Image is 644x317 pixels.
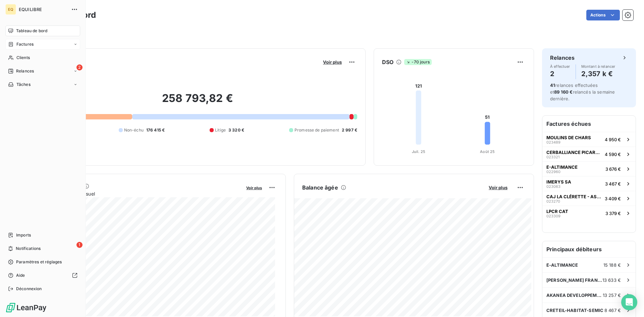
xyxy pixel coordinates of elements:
span: Factures [16,41,34,47]
button: E-ALTIMANCE0229603 676 € [542,161,636,176]
span: Relances [16,68,34,74]
span: 023270 [546,199,560,203]
span: À effectuer [550,64,570,68]
h6: Balance âgée [302,183,338,192]
span: 1 [76,242,83,248]
span: 023489 [546,140,560,144]
span: 023063 [546,184,560,189]
h2: 258 793,82 € [38,92,357,112]
span: relances effectuées et relancés la semaine dernière. [550,83,615,101]
span: 4 590 € [605,152,621,157]
span: AKANEA DEVELOPPEMENT [546,293,603,298]
span: -70 jours [404,59,431,65]
span: 3 676 € [605,166,621,172]
span: Tableau de bord [16,28,47,34]
span: Paramètres et réglages [16,259,62,265]
tspan: Juil. 25 [412,149,425,154]
a: Aide [5,270,80,281]
a: Clients [5,52,80,63]
span: [PERSON_NAME] FRANCE SAFETY ASSESSMENT [546,277,602,283]
a: Tâches [5,79,80,90]
h4: 2 [550,68,570,79]
span: Chiffre d'affaires mensuel [38,190,241,197]
h6: Relances [550,54,575,62]
span: 13 257 € [603,293,621,298]
span: Notifications [16,246,41,252]
span: 3 467 € [605,181,621,187]
a: Tableau de bord [5,25,80,36]
span: 023309 [546,214,560,218]
span: Montant à relancer [581,64,615,68]
span: Voir plus [323,59,342,65]
span: Aide [16,272,25,278]
span: 176 415 € [146,127,165,133]
div: EQ [5,4,16,15]
span: Clients [16,55,30,61]
span: Tâches [16,82,31,88]
span: 3 409 € [605,196,621,201]
span: 022960 [546,170,560,174]
button: LPCR CAT0233093 379 € [542,206,636,220]
span: LPCR CAT [546,209,568,214]
span: CRETEIL-HABITAT-SEMIC [546,308,603,313]
button: IMERYS SA0230633 467 € [542,176,636,191]
div: Open Intercom Messenger [621,294,637,310]
span: E-ALTIMANCE [546,164,578,170]
span: Voir plus [246,186,262,190]
span: 023321 [546,155,559,159]
button: Voir plus [321,59,344,65]
span: Non-échu [124,127,144,133]
button: MOULINS DE CHARS0234894 950 € [542,132,636,147]
span: 3 379 € [605,211,621,216]
a: Factures [5,39,80,50]
span: EQUILIBRE [19,7,67,12]
h6: Principaux débiteurs [542,241,636,257]
span: 41 [550,83,555,88]
span: Litige [215,127,226,133]
a: 2Relances [5,66,80,76]
span: E-ALTIMANCE [546,262,578,268]
a: Imports [5,230,80,241]
span: 13 633 € [602,277,621,283]
span: CAJ LA CLÉRETTE - ASSOCIATION PAPILLONS [546,194,602,199]
span: 2 [76,64,83,70]
span: Déconnexion [16,286,42,292]
button: CAJ LA CLÉRETTE - ASSOCIATION PAPILLONS0232703 409 € [542,191,636,206]
tspan: Août 25 [480,149,495,154]
h6: Factures échues [542,116,636,132]
span: 8 467 € [604,308,621,313]
button: Actions [586,10,620,20]
button: CERBALLIANCE PICARDIE0233214 590 € [542,147,636,161]
span: 15 188 € [603,262,621,268]
span: 4 950 € [605,137,621,142]
img: Logo LeanPay [5,302,47,313]
span: 89 160 € [554,89,573,95]
span: 2 997 € [342,127,357,133]
a: Paramètres et réglages [5,257,80,267]
span: Voir plus [489,185,507,190]
h6: DSO [382,58,393,66]
span: Promesse de paiement [294,127,339,133]
span: MOULINS DE CHARS [546,135,591,140]
button: Voir plus [244,184,264,191]
span: Imports [16,232,31,238]
span: CERBALLIANCE PICARDIE [546,150,602,155]
span: IMERYS SA [546,179,571,184]
button: Voir plus [487,184,509,191]
h4: 2,357 k € [581,68,615,79]
span: 3 320 € [228,127,244,133]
